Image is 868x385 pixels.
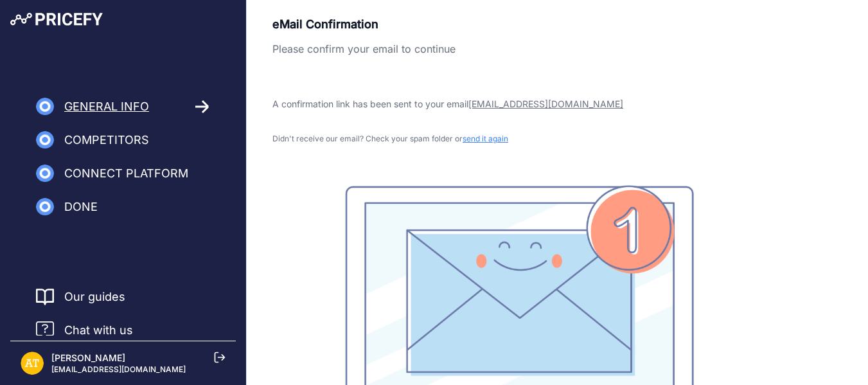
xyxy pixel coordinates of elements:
p: eMail Confirmation [272,15,766,33]
span: General Info [64,98,149,116]
p: [PERSON_NAME] [51,352,186,364]
p: [EMAIL_ADDRESS][DOMAIN_NAME] [51,364,186,375]
img: Pricefy Logo [10,13,103,26]
a: Chat with us [36,321,133,339]
a: Our guides [64,288,125,306]
p: Please confirm your email to continue [272,41,766,57]
span: Connect Platform [64,165,188,183]
p: Didn't receive our email? Check your spam folder or [272,134,766,144]
span: Chat with us [64,321,133,339]
span: [EMAIL_ADDRESS][DOMAIN_NAME] [468,98,623,109]
span: send it again [463,134,508,143]
span: Done [64,198,98,216]
span: Competitors [64,131,149,149]
p: A confirmation link has been sent to your email [272,98,766,111]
